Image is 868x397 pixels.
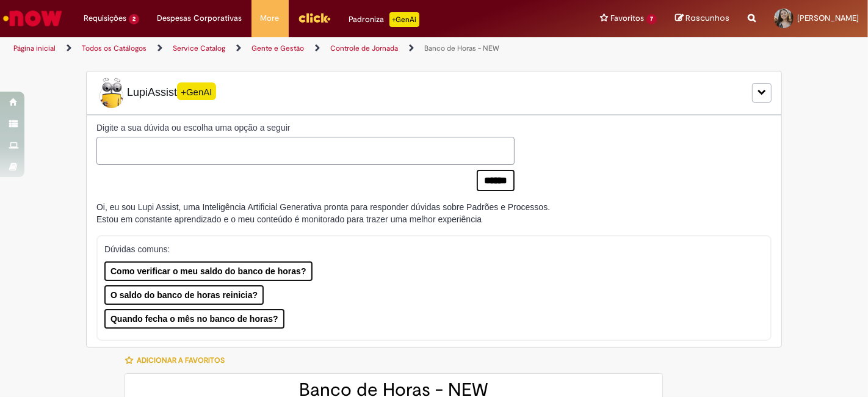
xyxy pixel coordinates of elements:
div: Oi, eu sou Lupi Assist, uma Inteligência Artificial Generativa pronta para responder dúvidas sobr... [96,201,550,225]
span: 2 [129,14,139,24]
a: Service Catalog [173,43,225,53]
button: O saldo do banco de horas reinicia? [104,285,264,305]
ul: Trilhas de página [9,37,570,60]
label: Digite a sua dúvida ou escolha uma opção a seguir [96,122,515,134]
div: LupiLupiAssist+GenAI [86,71,782,115]
span: 7 [646,14,657,24]
span: More [261,12,280,24]
span: Rascunhos [685,12,729,24]
a: Controle de Jornada [330,43,398,53]
p: Dúvidas comuns: [104,243,753,255]
a: Banco de Horas - NEW [424,43,499,53]
span: Favoritos [610,12,644,24]
img: ServiceNow [1,6,64,31]
span: +GenAI [177,82,216,100]
a: Gente e Gestão [251,43,304,53]
a: Página inicial [13,43,56,53]
a: Rascunhos [675,13,729,24]
div: Padroniza [349,12,419,27]
button: Adicionar a Favoritos [125,348,231,373]
span: [PERSON_NAME] [797,13,859,23]
span: LupiAssist [96,78,216,108]
button: Como verificar o meu saldo do banco de horas? [104,261,313,281]
span: Requisições [84,12,126,24]
a: Todos os Catálogos [82,43,146,53]
span: Adicionar a Favoritos [137,355,225,365]
button: Quando fecha o mês no banco de horas? [104,309,284,329]
img: Lupi [96,78,127,108]
p: +GenAi [389,12,419,27]
span: Despesas Corporativas [157,12,242,24]
img: click_logo_yellow_360x200.png [298,9,331,27]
